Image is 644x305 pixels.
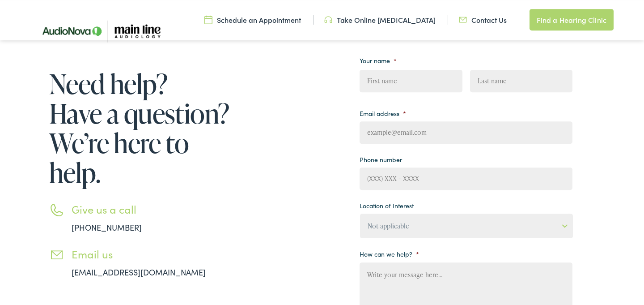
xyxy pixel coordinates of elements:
a: [PHONE_NUMBER] [72,222,142,233]
a: Find a Hearing Clinic [530,9,614,30]
input: Last name [470,70,572,92]
a: Take Online [MEDICAL_DATA] [324,15,436,25]
label: Email address [360,109,406,117]
label: Your name [360,56,397,64]
h1: Need help? Have a question? We’re here to help. [49,69,233,187]
label: Phone number [360,155,402,163]
a: Schedule an Appointment [204,15,301,25]
a: Contact Us [459,15,507,25]
h3: Give us a call [72,203,233,216]
input: example@email.com [360,121,572,144]
img: utility icon [204,15,212,25]
img: utility icon [324,15,332,25]
label: How can we help? [360,250,419,258]
input: First name [360,70,462,92]
a: [EMAIL_ADDRESS][DOMAIN_NAME] [72,266,206,278]
input: (XXX) XXX - XXXX [360,168,572,190]
img: utility icon [459,15,467,25]
h3: Email us [72,248,233,261]
label: Location of Interest [360,202,414,210]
